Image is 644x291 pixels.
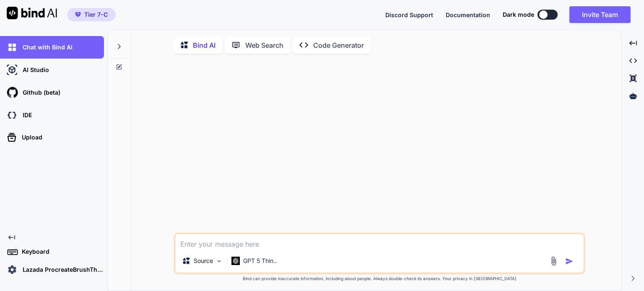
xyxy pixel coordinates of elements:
[84,10,108,19] span: Tier 7-C
[565,257,574,265] img: icon
[5,108,19,122] img: darkCloudIdeIcon
[446,11,490,18] span: Documentation
[231,257,240,265] img: GPT 5 Thinking High
[19,111,32,119] p: IDE
[19,88,60,97] p: Github (beta)
[385,11,433,18] span: Discord Support
[174,276,585,282] p: Bind can provide inaccurate information, including about people. Always double-check its answers....
[245,40,283,50] p: Web Search
[5,40,19,54] img: chat
[313,40,364,50] p: Code Generator
[7,7,57,19] img: Bind AI
[193,40,216,50] p: Bind AI
[75,12,81,17] img: premium
[569,6,631,23] button: Invite Team
[67,8,116,21] button: premiumTier 7-C
[503,10,534,19] span: Dark mode
[446,10,490,19] button: Documentation
[18,247,49,256] p: Keyboard
[19,265,104,274] p: Lazada ProcreateBrushThailand
[194,257,213,265] p: Source
[549,256,558,266] img: attachment
[18,133,42,142] p: Upload
[385,10,433,19] button: Discord Support
[19,66,49,74] p: AI Studio
[5,263,19,277] img: settings
[243,257,277,265] p: GPT 5 Thin..
[19,43,73,52] p: Chat with Bind AI
[5,63,19,77] img: ai-studio
[216,258,223,265] img: Pick Models
[5,85,19,100] img: githubLight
